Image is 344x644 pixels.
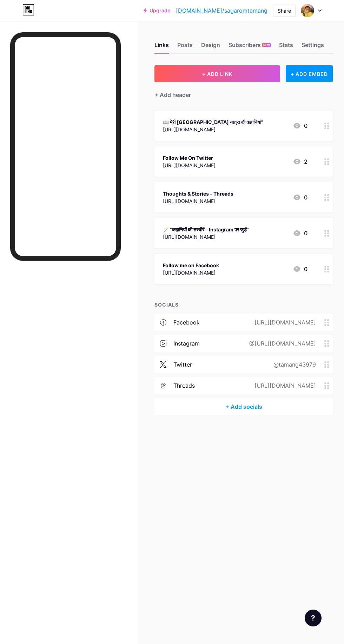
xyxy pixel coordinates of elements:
[293,193,307,202] div: 0
[176,6,267,15] a: [DOMAIN_NAME]/sagaromtamang
[163,269,219,276] div: [URL][DOMAIN_NAME]
[202,71,232,77] span: + ADD LINK
[173,318,200,327] div: facebook
[163,233,249,241] div: [URL][DOMAIN_NAME]
[177,41,193,53] div: Posts
[163,154,216,162] div: Follow Me On Twitter
[173,360,192,369] div: twitter
[154,301,333,308] div: SOCIALS
[302,41,324,53] div: Settings
[293,121,307,130] div: 0
[163,262,219,269] div: Follow me on Facebook
[243,381,324,390] div: [URL][DOMAIN_NAME]
[163,197,233,205] div: [URL][DOMAIN_NAME]
[163,118,263,126] div: 📖 मेरी [GEOGRAPHIC_DATA] यात्रा की कहानियां”
[279,41,293,53] div: Stats
[238,339,324,348] div: @[URL][DOMAIN_NAME]
[201,41,220,53] div: Design
[286,65,333,82] div: + ADD EMBED
[263,43,270,47] span: NEW
[173,339,200,348] div: instagram
[262,360,324,369] div: @tamang43979
[154,398,333,415] div: + Add socials
[154,65,280,82] button: + ADD LINK
[163,190,233,197] div: Thoughts & Stories – Threads
[144,8,170,13] a: Upgrade
[301,4,314,17] img: sagaromtamang
[163,162,216,169] div: [URL][DOMAIN_NAME]
[154,91,191,99] div: + Add header
[173,381,195,390] div: threads
[163,226,249,233] div: 🪄 "कहानियों की तस्वीरें – Instagram पर जुड़ें"
[278,7,291,14] div: Share
[229,41,271,53] div: Subscribers
[293,157,307,166] div: 2
[243,318,324,327] div: [URL][DOMAIN_NAME]
[293,229,307,237] div: 0
[163,126,263,133] div: [URL][DOMAIN_NAME]
[154,41,169,53] div: Links
[293,265,307,273] div: 0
